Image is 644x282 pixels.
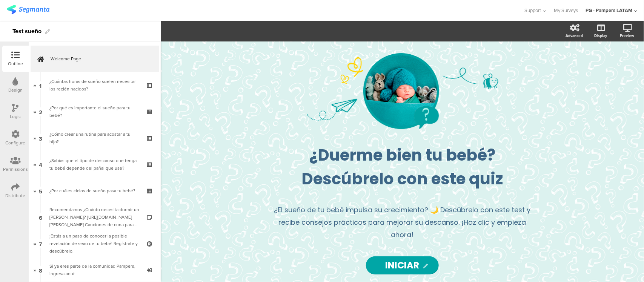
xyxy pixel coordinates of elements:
span: 5 [39,187,42,195]
a: 6 Recomendamos ¿Cuánto necesita dormir un [PERSON_NAME]? [URL][DOMAIN_NAME][PERSON_NAME] Cancione... [31,204,159,230]
div: Advanced [566,33,583,38]
a: 3 ¿Cómo crear una rutina para acostar a tu hijo? [31,125,159,151]
div: Preview [620,33,634,38]
span: 3 [39,134,42,142]
div: Test sueño [12,25,41,37]
div: Design [8,87,23,93]
div: ¿Cómo crear una rutina para acostar a tu hijo? [49,130,140,146]
p: ¿Duerme bien tu bebé? [263,143,542,167]
p: Descúbrelo con este quiz [263,167,542,191]
div: Configure [6,139,26,146]
div: ¿Cuántas horas de sueño suelen necesitar los recién nacidos? [49,78,140,93]
div: ¡Estás a un paso de conocer la posible revelación de sexo de tu bebé! Regístrate y descúbrelo. [49,232,140,255]
div: Recomendamos ¿Cuánto necesita dormir un niño pequeño? https://www.pamperslatam.com/bebes-de-1-3-a... [49,206,140,228]
div: Permissions [3,166,28,173]
div: ¿Sabías que el tipo de descanso que tenga tu bebé depende del pañal que use? [49,157,140,172]
a: 2 ¿Por qué es importante el sueño para tu bebé? [31,98,159,125]
span: 2 [39,107,42,116]
a: 5 ¿Por cuáles ciclos de sueño pasa tu bebé? [31,178,159,204]
a: 1 ¿Cuántas horas de sueño suelen necesitar los recién nacidos? [31,72,159,98]
span: 1 [40,81,42,89]
span: ¿El sueño de tu bebé impulsa su crecimiento? 🌙 Descúbrelo con este test y recibe consejos práctic... [274,205,531,239]
div: Outline [8,60,23,67]
img: segmanta logo [7,5,49,14]
div: PG - Pampers LATAM [586,7,632,14]
span: Welcome Page [51,55,147,63]
span: 4 [39,160,42,169]
div: Logic [10,113,21,120]
a: 4 ¿Sabías que el tipo de descanso que tenga tu bebé depende del pañal que use? [31,151,159,178]
div: Si ya eres parte de la comunidad Pampers, ingresa aquí: [49,262,140,277]
div: ¿Por cuáles ciclos de sueño pasa tu bebé? [49,187,140,195]
span: 6 [39,213,42,221]
div: Display [594,33,607,38]
div: Distribute [6,192,26,199]
a: 7 ¡Estás a un paso de conocer la posible revelación de sexo de tu bebé! Regístrate y descúbrelo. [31,230,159,257]
a: Welcome Page [31,46,159,72]
input: Start [366,256,439,274]
span: 7 [39,239,42,248]
span: Support [525,7,541,14]
div: ¿Por qué es importante el sueño para tu bebé? [49,104,140,119]
span: 8 [39,266,42,274]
